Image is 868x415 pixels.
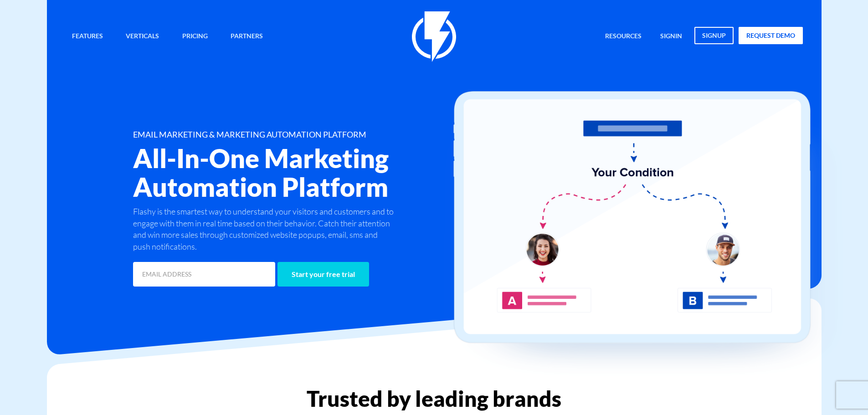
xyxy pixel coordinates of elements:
h1: EMAIL MARKETING & MARKETING AUTOMATION PLATFORM [133,130,488,139]
h2: All-In-One Marketing Automation Platform [133,144,488,201]
a: signup [694,27,734,44]
a: Partners [224,27,270,46]
input: Start your free trial [277,262,369,287]
a: Features [65,27,110,46]
input: EMAIL ADDRESS [133,262,275,287]
a: Pricing [175,27,215,46]
h2: Trusted by leading brands [47,387,822,410]
a: Resources [598,27,648,46]
a: request demo [739,27,803,44]
p: Flashy is the smartest way to understand your visitors and customers and to engage with them in r... [133,206,396,253]
a: signin [653,27,689,46]
a: Verticals [119,27,166,46]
